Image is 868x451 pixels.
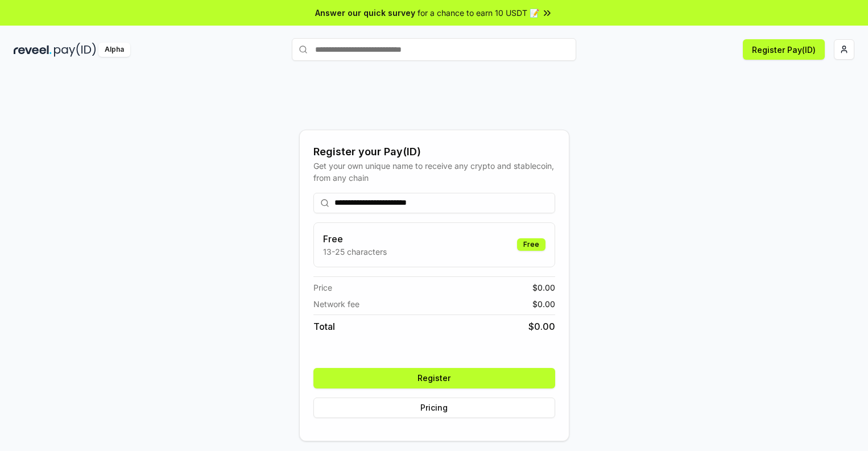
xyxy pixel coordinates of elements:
[418,7,539,19] span: for a chance to earn 10 USDT 📝
[323,232,387,246] h3: Free
[313,282,332,293] span: Price
[532,282,555,293] span: $ 0.00
[323,246,387,258] p: 13-25 characters
[528,320,555,333] span: $ 0.00
[532,298,555,310] span: $ 0.00
[313,298,359,310] span: Network fee
[743,39,825,60] button: Register Pay(ID)
[313,368,555,388] button: Register
[14,43,52,57] img: reveel_dark
[98,43,130,57] div: Alpha
[313,320,335,333] span: Total
[313,160,555,184] div: Get your own unique name to receive any crypto and stablecoin, from any chain
[54,43,96,57] img: pay_id
[313,144,555,160] div: Register your Pay(ID)
[313,398,555,418] button: Pricing
[315,7,415,19] span: Answer our quick survey
[517,238,545,251] div: Free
